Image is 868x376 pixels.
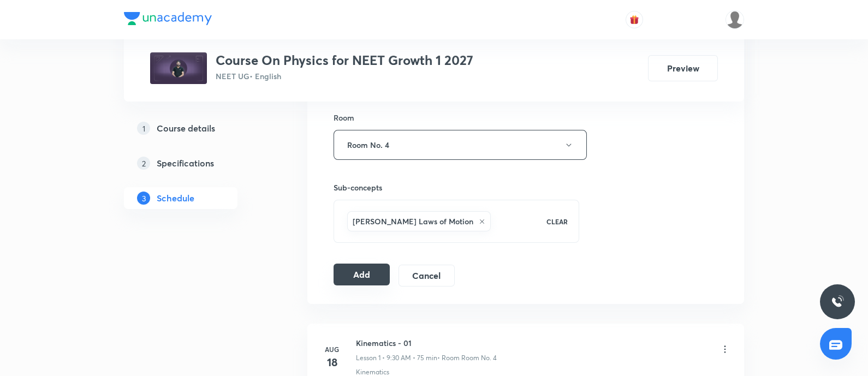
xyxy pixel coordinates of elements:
[629,15,639,25] img: avatar
[437,353,497,363] p: • Room Room No. 4
[321,354,343,371] h4: 18
[356,337,497,349] h6: Kinematics - 01
[216,70,473,82] p: NEET UG • English
[124,152,272,174] a: 2Specifications
[150,52,207,84] img: 32a64bdc76da43fc948010fcad75a110.jpg
[356,353,437,363] p: Lesson 1 • 9:30 AM • 75 min
[124,12,212,28] a: Company Logo
[726,10,744,29] img: Gopal ram
[157,192,194,205] h5: Schedule
[334,112,354,123] h6: Room
[353,216,473,227] h6: [PERSON_NAME] Laws of Motion
[157,157,214,170] h5: Specifications
[216,52,473,68] h3: Course On Physics for NEET Growth 1 2027
[334,264,390,285] button: Add
[124,117,272,139] a: 1Course details
[321,344,343,354] h6: Aug
[157,122,215,135] h5: Course details
[626,11,643,28] button: avatar
[648,55,718,81] button: Preview
[124,12,212,25] img: Company Logo
[137,122,150,135] p: 1
[137,192,150,205] p: 3
[137,157,150,170] p: 2
[546,217,568,226] p: CLEAR
[831,295,844,308] img: ttu
[334,130,587,160] button: Room No. 4
[399,265,455,287] button: Cancel
[334,182,579,193] h6: Sub-concepts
